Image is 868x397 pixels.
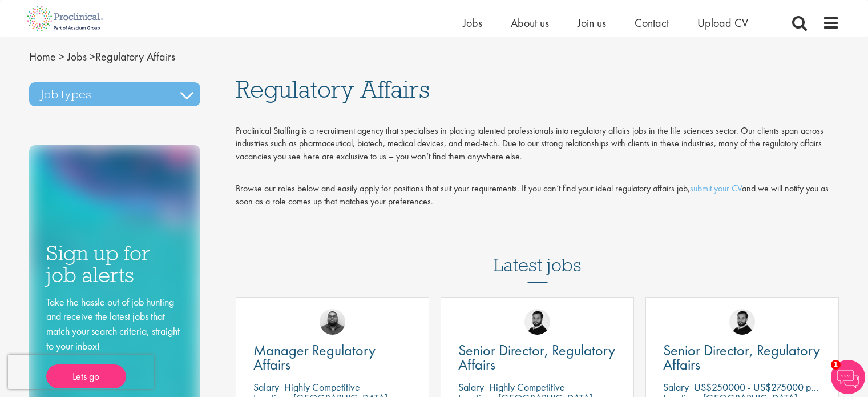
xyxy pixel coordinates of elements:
[46,295,183,389] div: Take the hassle out of job hunting and receive the latest jobs that match your search criteria, s...
[831,360,865,394] img: Chatbot
[29,49,56,64] a: breadcrumb link to Home
[236,125,839,164] div: Proclinical Staffing is a recruitment agency that specialises in placing talented professionals i...
[67,49,87,64] a: breadcrumb link to Jobs
[663,380,689,394] span: Salary
[90,49,95,64] span: >
[458,343,616,372] a: Senior Director, Regulatory Affairs
[694,380,847,394] p: US$250000 - US$275000 per annum
[663,340,820,374] span: Senior Director, Regulatory Affairs
[236,74,430,105] span: Regulatory Affairs
[690,182,742,194] a: submit your CV
[29,49,175,64] span: Regulatory Affairs
[253,340,376,374] span: Manager Regulatory Affairs
[729,309,755,335] img: Nick Walker
[635,15,669,30] a: Contact
[697,15,748,30] a: Upload CV
[284,380,360,394] p: Highly Competitive
[524,309,550,335] img: Nick Walker
[253,380,279,394] span: Salary
[578,15,606,30] a: Join us
[236,182,839,208] div: Browse our roles below and easily apply for positions that suit your requirements. If you can’t f...
[458,380,484,394] span: Salary
[46,242,183,286] h3: Sign up for job alerts
[663,343,821,372] a: Senior Director, Regulatory Affairs
[463,15,482,30] a: Jobs
[29,82,200,106] h3: Job types
[489,380,565,394] p: Highly Competitive
[253,343,411,372] a: Manager Regulatory Affairs
[494,227,582,283] h3: Latest jobs
[458,340,615,374] span: Senior Director, Regulatory Affairs
[59,49,64,64] span: >
[320,309,345,335] img: Ashley Bennett
[511,15,549,30] a: About us
[831,360,841,370] span: 1
[8,355,154,389] iframe: reCAPTCHA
